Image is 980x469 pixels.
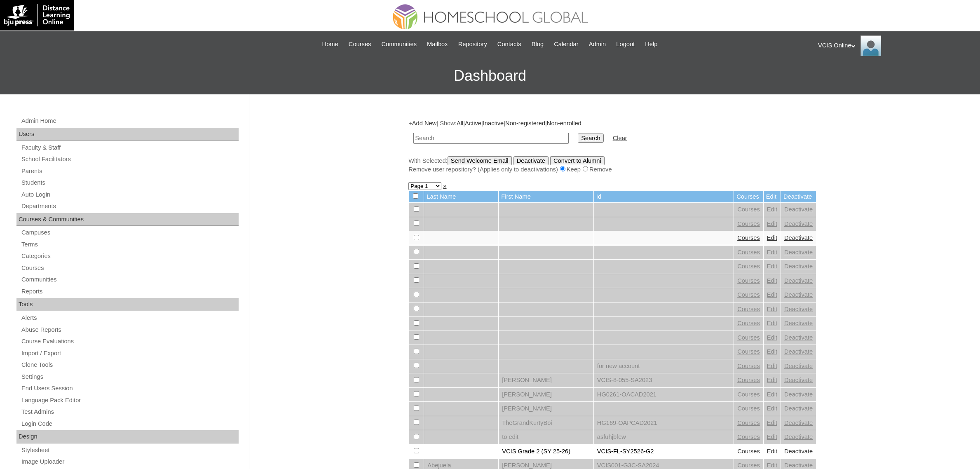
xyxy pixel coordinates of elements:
span: Admin [589,40,606,49]
a: Categories [21,251,239,261]
a: Courses [737,391,760,398]
a: Courses [737,363,760,369]
input: Convert to Alumni [550,156,605,165]
a: Courses [737,405,760,412]
a: Edit [767,263,777,270]
div: + | Show: | | | | [408,119,816,174]
a: Import / Export [21,348,239,359]
a: Repository [454,40,491,49]
a: Courses [737,420,760,426]
a: Communities [377,40,421,49]
a: Deactivate [784,263,813,270]
div: VCIS Online [818,35,972,56]
input: Deactivate [513,156,549,165]
a: Abuse Reports [21,325,239,335]
a: Edit [767,234,777,241]
a: Image Uploader [21,457,239,467]
a: Students [21,178,239,188]
div: Remove user repository? (Applies only to deactivations) Keep Remove [408,165,816,174]
a: Calendar [550,40,582,49]
a: Edit [767,320,777,326]
a: Deactivate [784,405,813,412]
a: Courses [345,40,375,49]
td: VCIS-FL-SY2526-G2 [594,445,734,459]
td: Id [594,191,734,203]
a: Edit [767,348,777,355]
a: Edit [767,363,777,369]
td: VCIS Grade 2 (SY 25-26) [499,445,593,459]
a: Add New [412,120,436,127]
span: Calendar [554,40,578,49]
input: Search [578,134,603,143]
td: HG169-OAPCAD2021 [594,416,734,430]
span: Blog [532,40,544,49]
a: Edit [767,291,777,298]
div: Courses & Communities [16,213,239,226]
a: Edit [767,448,777,455]
span: Logout [616,40,635,49]
span: Mailbox [427,40,448,49]
a: Courses [737,377,760,383]
a: Test Admins [21,407,239,417]
a: Deactivate [784,320,813,326]
td: asfuhjbfew [594,430,734,444]
a: Deactivate [784,234,813,241]
a: Deactivate [784,420,813,426]
a: Courses [737,306,760,312]
a: Reports [21,286,239,297]
a: Deactivate [784,377,813,383]
div: Tools [16,298,239,311]
a: Logout [612,40,639,49]
a: Courses [737,263,760,270]
a: Communities [21,274,239,285]
a: Deactivate [784,334,813,341]
a: Deactivate [784,434,813,440]
a: Edit [767,405,777,412]
a: Login Code [21,419,239,429]
span: Communities [381,40,417,49]
td: First Name [499,191,593,203]
a: Deactivate [784,391,813,398]
a: Inactive [483,120,504,127]
a: All [457,120,463,127]
a: Deactivate [784,220,813,227]
a: Courses [737,434,760,440]
a: Auto Login [21,190,239,200]
a: Courses [737,462,760,469]
a: School Facilitators [21,154,239,164]
a: Admin Home [21,116,239,126]
a: » [443,183,446,189]
a: Deactivate [784,277,813,284]
span: Contacts [497,40,521,49]
a: Clone Tools [21,360,239,370]
a: End Users Session [21,383,239,394]
td: HG0261-OACAD2021 [594,388,734,402]
a: Edit [767,462,777,469]
a: Courses [21,263,239,273]
td: for new account [594,359,734,373]
h3: Dashboard [4,57,976,94]
a: Deactivate [784,306,813,312]
a: Edit [767,220,777,227]
a: Alerts [21,313,239,323]
a: Active [465,120,481,127]
a: Courses [737,220,760,227]
a: Edit [767,391,777,398]
span: Home [322,40,338,49]
a: Deactivate [784,249,813,256]
div: With Selected: [408,156,816,174]
a: Contacts [493,40,525,49]
td: [PERSON_NAME] [499,402,593,416]
td: [PERSON_NAME] [499,388,593,402]
a: Edit [767,377,777,383]
a: Courses [737,277,760,284]
input: Send Welcome Email [448,156,512,165]
a: Clear [613,135,627,141]
a: Edit [767,249,777,256]
td: VCIS-8-055-SA2023 [594,373,734,387]
td: to edit [499,430,593,444]
a: Courses [737,234,760,241]
span: Repository [458,40,487,49]
td: [PERSON_NAME] [499,373,593,387]
a: Parents [21,166,239,176]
